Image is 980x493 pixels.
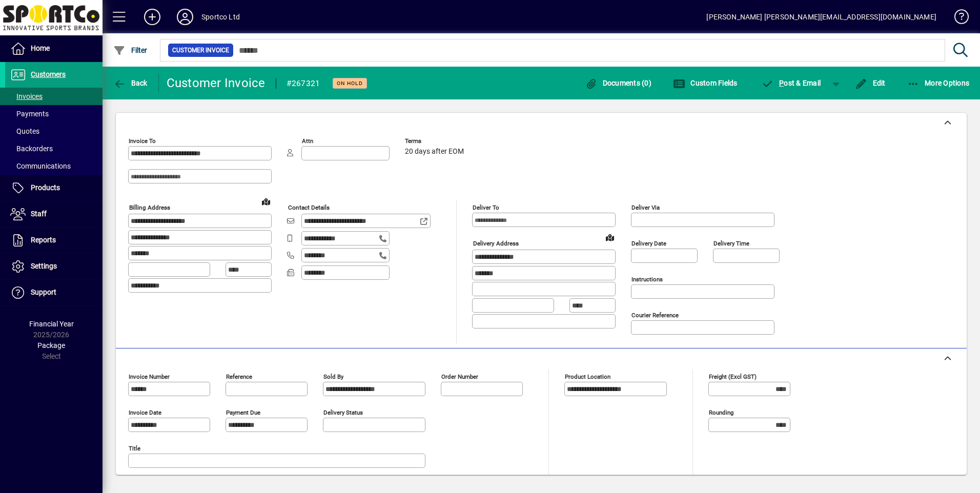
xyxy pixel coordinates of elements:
app-page-header-button: Back [103,74,159,92]
a: Payments [5,105,103,122]
mat-label: Freight (excl GST) [709,373,757,380]
span: Customer Invoice [172,45,229,55]
mat-label: Invoice date [129,409,161,416]
span: Backorders [10,145,53,153]
span: Reports [31,236,56,244]
span: On hold [337,80,363,87]
span: 20 days after EOM [405,148,464,156]
mat-label: Invoice To [129,137,156,145]
a: Settings [5,254,103,279]
button: Profile [169,8,201,26]
span: Quotes [10,127,39,135]
div: #267321 [287,75,320,92]
span: Custom Fields [673,79,738,87]
button: Post & Email [757,74,826,92]
span: ost & Email [762,79,821,87]
mat-label: Invoice number [129,373,170,380]
button: More Options [905,74,972,92]
button: Edit [852,74,888,92]
button: Filter [111,41,150,59]
a: Products [5,175,103,201]
div: Sportco Ltd [201,9,240,25]
button: Documents (0) [582,74,654,92]
mat-label: Order number [441,373,478,380]
span: Payments [10,110,49,118]
a: Quotes [5,122,103,140]
span: Settings [31,262,57,270]
mat-label: Delivery status [323,409,363,416]
div: [PERSON_NAME] [PERSON_NAME][EMAIL_ADDRESS][DOMAIN_NAME] [706,9,936,25]
mat-label: Delivery date [631,240,666,247]
a: View on map [602,229,618,245]
mat-label: Sold by [323,373,343,380]
a: Backorders [5,140,103,157]
a: Invoices [5,88,103,105]
button: Back [111,74,150,92]
mat-label: Deliver To [473,204,499,211]
span: Terms [405,138,466,145]
span: Home [31,44,50,52]
span: Package [37,341,65,350]
span: Staff [31,210,47,218]
span: Financial Year [29,320,74,328]
a: Reports [5,228,103,253]
span: Edit [855,79,886,87]
mat-label: Rounding [709,409,733,416]
mat-label: Title [129,445,140,452]
span: Communications [10,162,71,170]
span: Documents (0) [585,79,651,87]
button: Custom Fields [670,74,740,92]
mat-label: Delivery time [713,240,749,247]
a: Support [5,280,103,305]
mat-label: Payment due [226,409,260,416]
span: P [779,79,784,87]
a: Home [5,36,103,61]
mat-label: Product location [565,373,610,380]
mat-label: Reference [226,373,252,380]
span: More Options [907,79,970,87]
div: Customer Invoice [167,75,266,91]
span: Filter [113,46,148,54]
mat-label: Courier Reference [631,312,679,319]
a: Communications [5,157,103,175]
span: Products [31,183,60,192]
button: Add [136,8,169,26]
a: View on map [258,193,274,210]
a: Staff [5,201,103,227]
span: Invoices [10,92,43,100]
span: Customers [31,70,66,78]
mat-label: Attn [302,137,313,145]
mat-label: Deliver via [631,204,660,211]
mat-label: Instructions [631,276,663,283]
a: Knowledge Base [947,2,967,35]
span: Support [31,288,56,296]
span: Back [113,79,148,87]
